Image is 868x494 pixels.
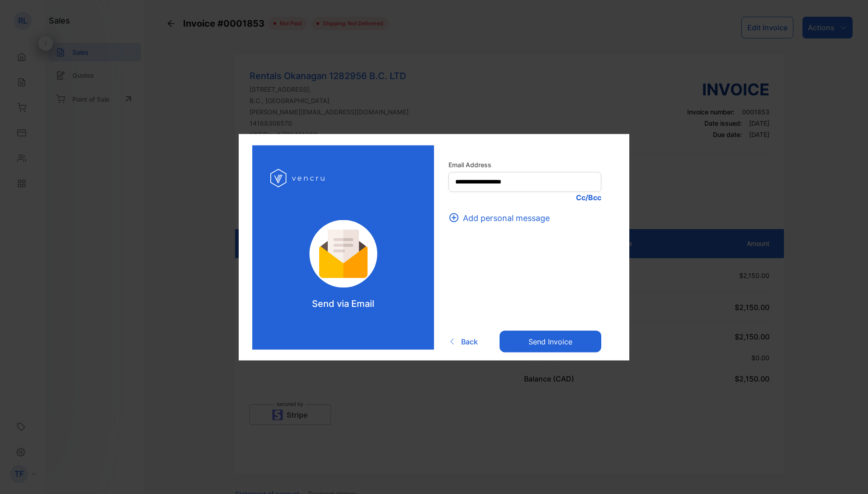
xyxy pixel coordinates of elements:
[312,296,374,310] p: Send via Email
[297,220,390,287] img: log
[448,212,555,224] button: Add personal message
[270,163,327,193] img: log
[448,160,601,169] label: Email Address
[7,4,34,31] button: Open LiveChat chat widget
[463,212,550,224] span: Add personal message
[500,331,601,353] button: Send invoice
[448,192,601,202] p: Cc/Bcc
[461,336,478,347] span: Back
